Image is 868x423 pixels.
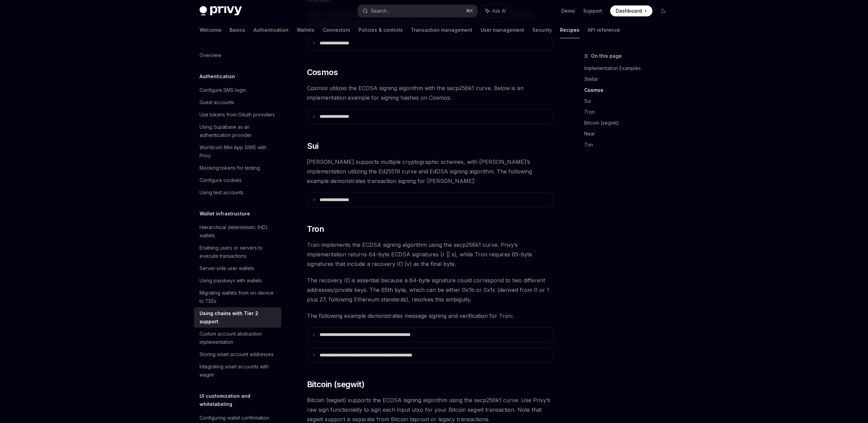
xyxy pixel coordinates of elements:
a: Using chains with Tier 2 support [194,307,281,328]
span: Cosmos [307,67,338,78]
div: Server-side user wallets [200,264,254,272]
a: Demo [561,8,575,14]
a: Connectors [323,22,350,38]
a: Using passkeys with wallets [194,274,281,287]
div: Use tokens from OAuth providers [200,111,275,119]
span: Bitcoin (segwit) [307,379,364,390]
a: Using Supabase as an authentication provider [194,121,281,141]
span: Tron [307,224,324,235]
span: Dashboard [616,8,642,14]
a: Custom account abstraction implementation [194,328,281,348]
a: Mocking tokens for testing [194,162,281,174]
span: The recovery ID is essential because a 64-byte signature could correspond to two different addres... [307,276,553,304]
a: Server-side user wallets [194,262,281,274]
a: Enabling users or servers to execute transactions [194,242,281,262]
div: Mocking tokens for testing [200,164,260,172]
img: dark logo [200,6,242,16]
span: Tron implements the ECDSA signing algorithm using the secp256k1 curve. Privy’s implementation ret... [307,240,553,269]
a: User management [481,22,524,38]
a: Ton [584,139,674,150]
a: Wallets [297,22,314,38]
span: Ask AI [492,8,506,14]
a: Welcome [200,22,221,38]
div: Guest accounts [200,98,234,107]
a: Security [532,22,552,38]
button: Toggle dark mode [658,5,669,16]
span: The following example demonstrates message signing and verification for Tron: [307,311,553,321]
span: On this page [591,52,622,60]
a: Near [584,128,674,139]
div: Using test accounts [200,188,244,197]
button: Search...⌘K [358,5,477,17]
a: Cosmos [584,85,674,96]
a: Implementation Examples [584,63,674,74]
span: Cosmos utilizes the ECDSA signing algorithm with the secp256k1 curve. Below is an implementation ... [307,83,553,102]
h5: UI customization and whitelabeling [200,392,281,408]
a: Sui [584,96,674,107]
a: Overview [194,49,281,61]
div: Worldcoin Mini App SIWE with Privy [200,143,277,160]
a: Migrating wallets from on-device to TEEs [194,287,281,307]
a: Policies & controls [358,22,403,38]
div: Integrating smart accounts with wagmi [200,363,277,379]
a: Hierarchical deterministic (HD) wallets [194,221,281,242]
a: Storing smart account addresses [194,348,281,361]
a: Tron [584,107,674,117]
div: Search... [371,7,390,15]
div: Using chains with Tier 2 support [200,309,277,326]
a: Worldcoin Mini App SIWE with Privy [194,141,281,162]
a: Guest accounts [194,96,281,109]
div: Using Supabase as an authentication provider [200,123,277,139]
a: Transaction management [411,22,472,38]
div: Configure cookies [200,176,241,184]
a: Configure cookies [194,174,281,186]
span: Sui [307,141,319,152]
h5: Authentication [200,72,235,81]
span: [PERSON_NAME] supports multiple cryptographic schemes, with [PERSON_NAME]’s implementation utiliz... [307,157,553,186]
div: Using passkeys with wallets [200,277,262,285]
div: Overview [200,51,221,59]
div: Configure SMS login [200,86,246,94]
a: Recipes [560,22,579,38]
h5: Wallet infrastructure [200,210,250,218]
div: Hierarchical deterministic (HD) wallets [200,223,277,240]
a: Using test accounts [194,186,281,199]
a: Stellar [584,74,674,85]
a: Integrating smart accounts with wagmi [194,361,281,381]
div: Storing smart account addresses [200,350,274,358]
div: Enabling users or servers to execute transactions [200,244,277,260]
a: Basics [230,22,245,38]
span: ⌘ K [466,8,473,14]
a: Use tokens from OAuth providers [194,109,281,121]
div: Migrating wallets from on-device to TEEs [200,289,277,305]
a: Bitcoin (segwit) [584,117,674,128]
a: API reference [588,22,620,38]
a: Authentication [253,22,289,38]
div: Custom account abstraction implementation [200,330,277,346]
button: Ask AI [481,5,511,17]
a: Configure SMS login [194,84,281,96]
a: Support [583,8,602,14]
a: Dashboard [610,5,652,16]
